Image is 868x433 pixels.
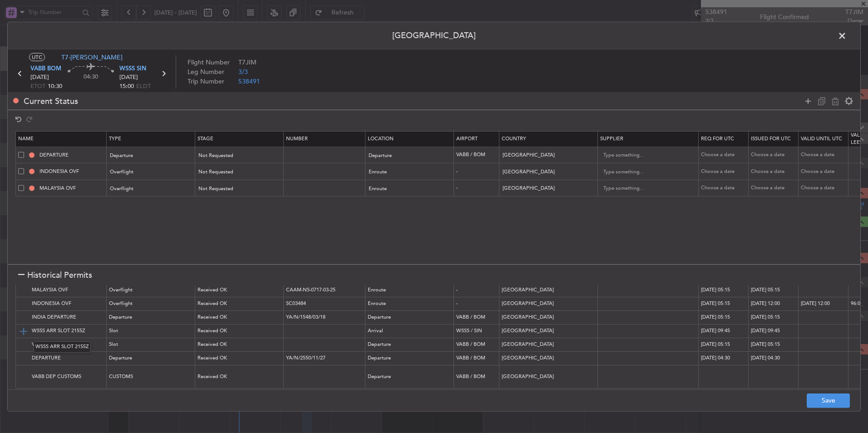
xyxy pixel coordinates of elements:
[751,135,791,142] span: Issued For Utc
[749,283,799,297] td: [DATE] 05:15
[699,310,749,324] td: [DATE] 05:15
[751,151,798,159] div: Choose a date
[701,135,734,142] span: Req For Utc
[8,22,860,49] header: [GEOGRAPHIC_DATA]
[801,135,842,142] span: Valid Until Utc
[801,168,848,176] div: Choose a date
[751,168,798,176] div: Choose a date
[749,324,799,338] td: [DATE] 09:45
[801,151,848,159] div: Choose a date
[749,310,799,324] td: [DATE] 05:15
[699,338,749,351] td: [DATE] 05:15
[749,338,799,351] td: [DATE] 05:15
[799,297,848,310] td: [DATE] 12:00
[699,283,749,297] td: [DATE] 05:15
[699,324,749,338] td: [DATE] 09:45
[801,184,848,192] div: Choose a date
[749,297,799,310] td: [DATE] 12:00
[749,351,799,365] td: [DATE] 04:30
[699,351,749,365] td: [DATE] 04:30
[699,297,749,310] td: [DATE] 05:15
[701,168,748,176] div: Choose a date
[751,184,798,192] div: Choose a date
[34,341,91,353] div: WSSS ARR SLOT 2155Z
[701,184,748,192] div: Choose a date
[701,151,748,159] div: Choose a date
[807,393,850,408] button: Save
